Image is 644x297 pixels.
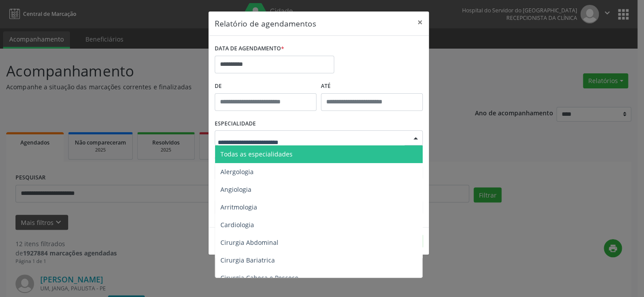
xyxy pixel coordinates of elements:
label: ESPECIALIDADE [215,117,256,131]
span: Cirurgia Abdominal [220,238,278,247]
span: Arritmologia [220,203,257,211]
label: ATÉ [321,80,423,93]
span: Alergologia [220,168,254,176]
span: Cirurgia Cabeça e Pescoço [220,274,298,282]
span: Cardiologia [220,221,254,229]
button: Close [411,11,429,33]
h5: Relatório de agendamentos [215,18,316,29]
span: Todas as especialidades [220,150,293,158]
span: Angiologia [220,185,251,194]
span: Cirurgia Bariatrica [220,256,275,264]
label: DATA DE AGENDAMENTO [215,42,284,56]
label: De [215,80,316,93]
